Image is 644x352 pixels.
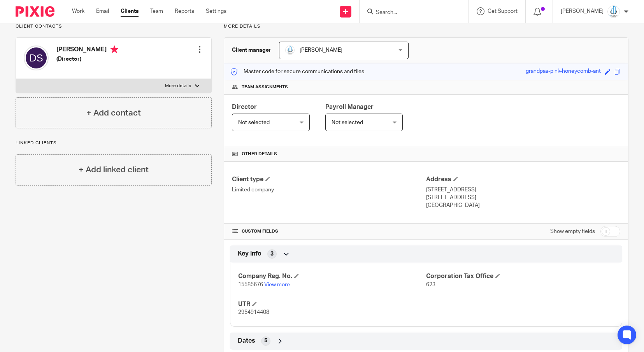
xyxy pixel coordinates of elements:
span: Dates [238,337,255,345]
span: Get Support [488,9,518,14]
h4: Corporation Tax Office [426,272,614,280]
h4: + Add linked client [79,164,149,176]
span: Not selected [238,120,270,125]
h4: CUSTOM FIELDS [232,228,426,235]
h4: UTR [238,300,426,308]
label: Show empty fields [550,228,595,235]
span: 2954914408 [238,310,269,315]
a: View more [264,282,290,287]
p: [GEOGRAPHIC_DATA] [426,201,620,209]
p: Client contacts [16,23,212,30]
h4: [PERSON_NAME] [56,46,118,55]
p: Linked clients [16,140,212,146]
p: More details [165,83,191,89]
span: Payroll Manager [325,104,374,110]
a: Settings [206,7,226,15]
span: Other details [242,151,277,157]
span: 623 [426,282,435,287]
div: grandpas-pink-honeycomb-ant [526,67,601,76]
a: Team [150,7,163,15]
p: Master code for secure communications and files [230,68,364,75]
span: Key info [238,250,261,258]
h4: Company Reg. No. [238,272,426,280]
h4: Client type [232,175,426,184]
span: 5 [264,337,267,345]
span: 15585676 [238,282,263,287]
h4: Address [426,175,620,184]
img: Logo_PNG.png [285,46,295,55]
span: 3 [270,250,274,258]
input: Search [375,9,445,16]
p: [STREET_ADDRESS] [426,194,620,201]
p: More details [224,23,628,30]
a: Clients [121,7,139,15]
p: [STREET_ADDRESS] [426,186,620,194]
h4: + Add contact [86,107,141,119]
i: Primary [111,46,118,53]
span: Not selected [332,120,363,125]
img: Pixie [16,6,54,17]
h3: Client manager [232,46,271,54]
span: [PERSON_NAME] [300,47,342,53]
span: Team assignments [242,84,288,90]
span: Director [232,104,257,110]
a: Work [72,7,84,15]
a: Reports [175,7,194,15]
img: Logo_PNG.png [607,5,620,18]
p: [PERSON_NAME] [561,7,604,15]
h5: (Director) [56,55,118,63]
img: svg%3E [24,46,49,70]
a: Email [96,7,109,15]
p: Limited company [232,186,426,194]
